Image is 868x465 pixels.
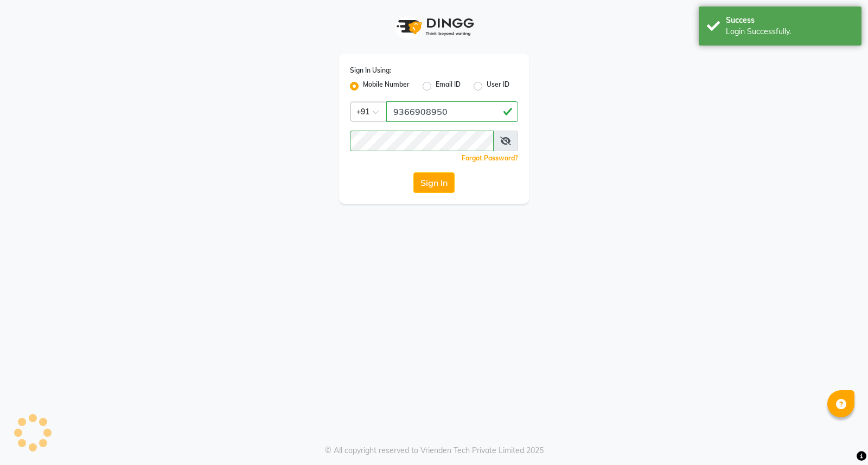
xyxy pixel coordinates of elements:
[386,101,518,122] input: Username
[391,11,477,43] img: logo1.svg
[822,422,857,454] iframe: chat widget
[436,80,461,93] label: Email ID
[487,80,509,93] label: User ID
[363,80,410,93] label: Mobile Number
[350,131,494,151] input: Username
[350,66,391,75] label: Sign In Using:
[726,26,853,37] div: Login Successfully.
[726,15,853,26] div: Success
[462,154,518,162] a: Forgot Password?
[413,172,455,193] button: Sign In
